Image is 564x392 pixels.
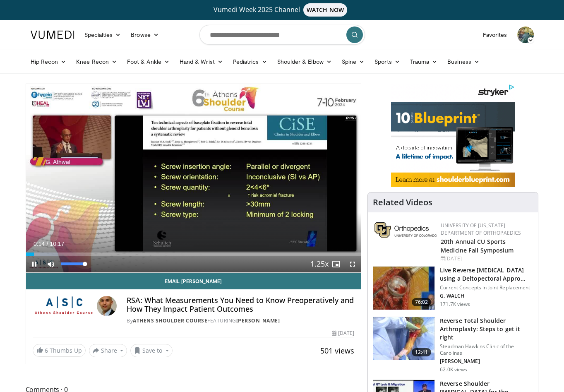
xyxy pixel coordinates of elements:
[133,317,207,324] a: Athens Shoulder Course
[517,26,534,43] img: Avatar
[405,53,443,70] a: Trauma
[26,273,361,289] a: Email [PERSON_NAME]
[34,240,45,247] span: 0:14
[391,84,515,187] iframe: Advertisement
[337,53,370,70] a: Spine
[272,53,337,70] a: Shoulder & Elbow
[373,267,434,310] img: 684033_3.png.150x105_q85_crop-smart_upscale.jpg
[26,53,72,70] a: Hip Recon
[26,84,361,273] video-js: Video Player
[61,262,85,265] div: Volume Level
[126,26,164,43] a: Browse
[122,53,175,70] a: Foot & Ankle
[328,256,344,272] button: Enable picture-in-picture mode
[440,343,533,356] p: Steadman Hawkins Clinic of the Carolinas
[89,344,127,357] button: Share
[370,53,405,70] a: Sports
[33,296,94,316] img: Athens Shoulder Course
[440,293,533,299] p: G. WALCH
[332,329,354,337] div: [DATE]
[199,25,365,45] input: Search topics, interventions
[373,266,533,310] a: 76:02 Live Reverse [MEDICAL_DATA] using a Deltopectoral Appro… Current Concepts in Joint Replacem...
[442,53,485,70] a: Business
[47,240,48,247] span: /
[374,222,437,238] img: 355603a8-37da-49b6-856f-e00d7e9307d3.png.150x105_q85_autocrop_double_scale_upscale_version-0.2.png
[440,266,533,283] h3: Live Reverse [MEDICAL_DATA] using a Deltopectoral Appro…
[440,284,533,291] p: Current Concepts in Joint Replacement
[127,296,354,314] h4: RSA: What Measurements You Need to Know Preoperatively and How They Impact Patient Outcomes
[440,301,470,308] p: 171.7K views
[71,53,122,70] a: Knee Recon
[228,53,272,70] a: Pediatrics
[130,344,173,357] button: Save to
[79,26,126,43] a: Specialties
[373,317,434,360] img: 326034_0000_1.png.150x105_q85_crop-smart_upscale.jpg
[441,255,531,262] div: [DATE]
[412,298,432,306] span: 76:02
[43,256,59,272] button: Mute
[32,3,533,17] a: Vumedi Week 2025 ChannelWATCH NOW
[45,346,48,354] span: 6
[441,222,521,236] a: University of [US_STATE] Department of Orthopaedics
[478,26,512,43] a: Favorites
[373,197,432,207] h4: Related Videos
[127,317,354,325] div: By FEATURING
[50,240,64,247] span: 10:17
[412,348,432,356] span: 12:41
[175,53,228,70] a: Hand & Wrist
[26,256,43,272] button: Pause
[373,317,533,373] a: 12:41 Reverse Total Shoulder Arthroplasty: Steps to get it right Steadman Hawkins Clinic of the C...
[303,3,347,17] span: WATCH NOW
[31,31,74,39] img: VuMedi Logo
[440,358,533,365] p: [PERSON_NAME]
[440,366,467,373] p: 62.0K views
[33,344,86,357] a: 6 Thumbs Up
[97,296,117,316] img: Avatar
[26,253,361,256] div: Progress Bar
[441,238,514,254] a: 20th Annual CU Sports Medicine Fall Symposium
[236,317,280,324] a: [PERSON_NAME]
[311,256,328,272] button: Playback Rate
[344,256,361,272] button: Fullscreen
[320,346,354,356] span: 501 views
[440,317,533,341] h3: Reverse Total Shoulder Arthroplasty: Steps to get it right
